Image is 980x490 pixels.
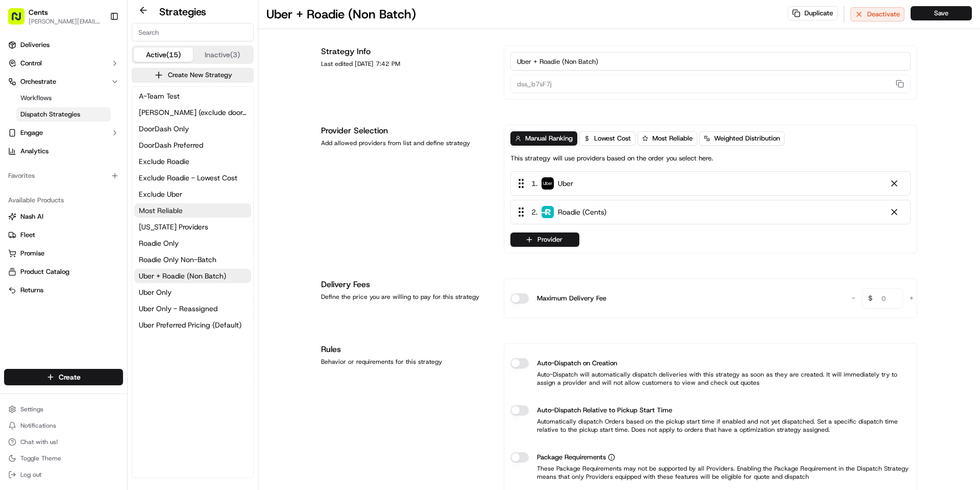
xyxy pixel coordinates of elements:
[139,107,247,118] span: [PERSON_NAME] (exclude doordash)
[20,249,44,258] span: Promise
[4,192,123,208] div: Available Products
[27,66,184,77] input: Got a question? Start typing here...
[139,304,217,314] span: Uber Only - Reassigned
[134,269,251,283] button: Uber + Roadie (Non Batch)
[134,89,251,103] a: A-Team Test
[16,107,111,122] a: Dispatch Strategies
[116,158,137,167] span: [DATE]
[537,405,672,415] label: Auto-Dispatch Relative to Pickup Start Time
[59,372,81,382] span: Create
[139,156,189,167] span: Exclude Roadie
[8,249,119,258] a: Promise
[134,252,251,267] a: Roadie Only Non-Batch
[134,171,251,185] button: Exclude Roadie - Lowest Cost
[4,435,123,449] button: Chat with us!
[321,125,492,137] h1: Provider Selection
[139,189,182,199] span: Exclude Uber
[32,186,83,194] span: [PERSON_NAME]
[10,41,186,57] p: Welcome 👋
[86,229,94,238] div: 💻
[16,91,111,105] a: Workflows
[510,232,579,247] button: Provider
[4,451,123,465] button: Toggle Theme
[20,267,69,276] span: Product Catalog
[558,178,573,189] span: Uber
[4,55,123,72] button: Control
[134,301,251,316] a: Uber Only - Reassigned
[139,124,189,134] span: DoorDash Only
[6,224,82,243] a: 📗Knowledge Base
[85,186,88,194] span: •
[510,171,911,196] div: 1. Uber
[134,187,251,201] button: Exclude Uber
[321,343,492,356] h1: Rules
[139,205,183,216] span: Most Reliable
[134,154,251,169] button: Exclude Roadie
[139,238,179,248] span: Roadie Only
[4,402,123,416] button: Settings
[558,207,606,217] span: Roadie (Cents)
[20,438,58,446] span: Chat with us!
[4,245,123,262] button: Promise
[111,158,114,167] span: •
[20,471,41,479] span: Log out
[139,271,226,281] span: Uber + Roadie (Non Batch)
[4,125,123,141] button: Engage
[4,468,123,482] button: Log out
[134,318,251,332] a: Uber Preferred Pricing (Default)
[159,5,206,19] h2: Strategies
[20,405,43,413] span: Settings
[537,293,606,304] label: Maximum Delivery Fee
[134,203,251,218] button: Most Reliable
[4,264,123,280] button: Product Catalog
[537,358,617,368] label: Auto-Dispatch on Creation
[542,206,554,218] img: roadie-logo-v2.jpg
[594,134,631,143] span: Lowest Cost
[638,131,697,146] button: Most Reliable
[20,186,29,195] img: 1736555255976-a54dd68f-1ca7-489b-9aae-adbdc363a1c4
[134,220,251,234] button: [US_STATE] Providers
[20,422,56,430] span: Notifications
[8,267,119,276] a: Product Catalog
[4,418,123,433] button: Notifications
[10,10,31,31] img: Nash
[72,253,124,261] a: Powered byPylon
[134,236,251,250] button: Roadie Only
[4,208,123,225] button: Nash AI
[134,105,251,120] button: [PERSON_NAME] (exclude doordash)
[4,37,123,53] a: Deliveries
[20,59,42,68] span: Control
[20,110,80,119] span: Dispatch Strategies
[193,48,252,62] button: Inactive (3)
[510,464,911,481] p: These Package Requirements may not be supported by all Providers. Enabling the Package Requiremen...
[4,4,106,29] button: Cents[PERSON_NAME][EMAIL_ADDRESS][PERSON_NAME][DOMAIN_NAME]
[850,7,904,21] button: Deactivate
[321,278,492,291] h1: Delivery Fees
[714,134,780,143] span: Weighted Distribution
[20,286,43,295] span: Returns
[174,101,186,113] button: Start new chat
[82,224,168,243] a: 💻API Documentation
[321,358,492,366] div: Behavior or requirements for this strategy
[134,285,251,299] button: Uber Only
[20,454,61,462] span: Toggle Theme
[20,228,78,239] span: Knowledge Base
[32,158,109,167] span: Wisdom [PERSON_NAME]
[510,154,713,163] p: This strategy will use providers based on the order you select here.
[46,98,167,108] div: Start new chat
[537,452,606,462] span: Package Requirements
[29,7,48,17] button: Cents
[699,131,785,146] button: Weighted Distribution
[652,134,693,143] span: Most Reliable
[4,168,123,184] div: Favorites
[139,287,171,297] span: Uber Only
